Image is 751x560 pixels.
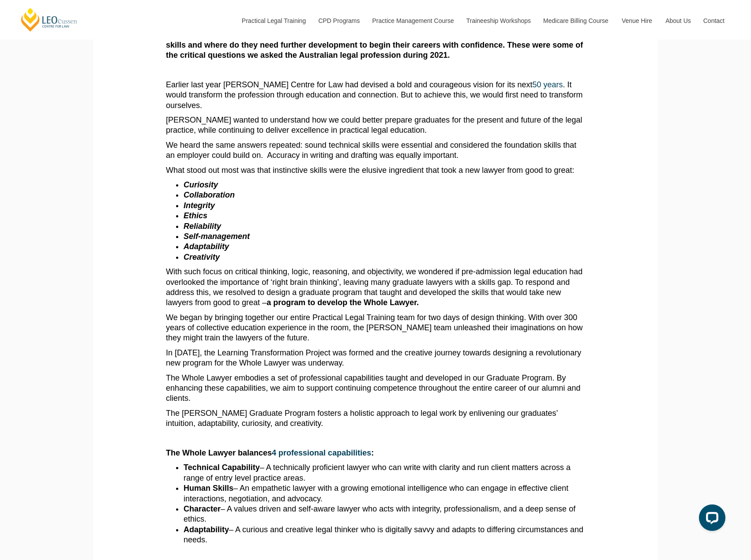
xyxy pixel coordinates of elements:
strong: Human Skills [184,484,233,493]
li: – A technically proficient lawyer who can write with clarity and run client matters across a rang... [184,463,585,483]
a: Contact [697,2,731,40]
a: 4 professional capabilities [272,448,371,457]
li: – A curious and creative legal thinker who is digitally savvy and adapts to differing circumstanc... [184,525,585,545]
p: In [DATE], the Learning Transformation Project was formed and the creative journey towards design... [166,348,585,369]
a: 50 years [532,80,563,89]
a: [PERSON_NAME] Centre for Law [20,7,79,32]
li: – A values driven and self-aware lawyer who acts with integrity, professionalism, and a deep sens... [184,504,585,525]
a: CPD Programs [312,2,365,40]
strong: When a new lawyer enters the profession, how do they experience it for the first time? What are t... [166,30,584,60]
em: Reliability [184,222,221,231]
a: About Us [659,2,697,40]
a: Medicare Billing Course [537,2,615,40]
em: Adaptability [184,242,229,251]
p: What stood out most was that instinctive skills were the elusive ingredient that took a new lawye... [166,165,585,175]
p: The [PERSON_NAME] Graduate Program fosters a holistic approach to legal work by enlivening our gr... [166,408,585,429]
a: Traineeship Workshops [460,2,537,40]
p: We began by bringing together our entire Practical Legal Training team for two days of design thi... [166,313,585,343]
p: [PERSON_NAME] wanted to understand how we could better prepare graduates for the present and futu... [166,115,585,136]
em: Integrity [184,201,215,210]
p: With such focus on critical thinking, logic, reasoning, and objectivity, we wondered if pre-admis... [166,267,585,308]
p: Earlier last year [PERSON_NAME] Centre for Law had devised a bold and courageous vision for its n... [166,80,585,111]
li: – An empathetic lawyer with a growing emotional intelligence who can engage in effective client i... [184,483,585,504]
em: Ethics [184,211,207,220]
iframe: LiveChat chat widget [692,501,729,538]
strong: Technical Capability [184,463,260,472]
strong: The Whole Lawyer balances : [166,448,374,457]
em: Collaboration [184,190,235,199]
em: Self-management [184,232,250,241]
a: Practical Legal Training [235,2,312,40]
em: Curiosity [184,180,218,189]
a: Venue Hire [615,2,659,40]
em: Creativity [184,253,220,261]
strong: Character [184,504,221,513]
p: The Whole Lawyer embodies a set of professional capabilities taught and developed in our Graduate... [166,373,585,404]
p: We heard the same answers repeated: sound technical skills were essential and considered the foun... [166,140,585,161]
strong: a program to develop the Whole Lawyer. [267,298,419,307]
a: Practice Management Course [366,2,460,40]
strong: Adaptability [184,525,229,534]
